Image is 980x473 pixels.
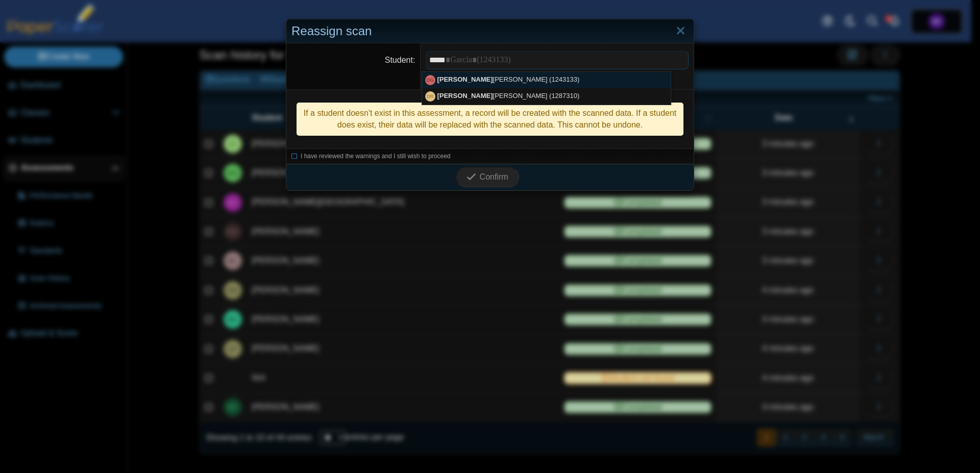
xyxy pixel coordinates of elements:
button: Confirm [456,167,519,187]
div: [PERSON_NAME] (1243133) [422,72,671,88]
label: Student [385,56,415,64]
span: Confirm [480,172,508,181]
div: Reassign scan [286,19,694,43]
div: If a student doesn't exist in this assessment, a record will be created with the scanned data. If... [297,103,683,136]
tags: ​ [426,51,689,69]
span: David Garcia [427,78,434,83]
div: [PERSON_NAME] (1287310) [422,88,671,105]
strong: [PERSON_NAME] [437,92,493,99]
span: I have reviewed the warnings and I still wish to proceed [301,153,451,160]
span: David Rowe [427,94,433,99]
a: Close [673,22,689,40]
strong: [PERSON_NAME] [437,76,493,83]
